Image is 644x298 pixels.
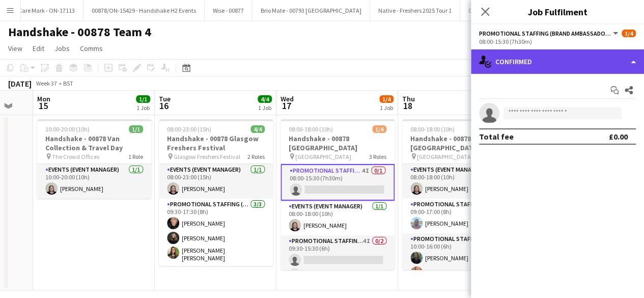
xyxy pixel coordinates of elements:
[250,125,265,133] span: 4/4
[281,164,395,201] app-card-role: Promotional Staffing (Brand Ambassadors)4I0/108:00-15:30 (7h30m)
[157,100,171,112] span: 16
[479,38,636,45] div: 08:00-15:30 (7h30m)
[479,30,620,37] button: Promotional Staffing (Brand Ambassadors)
[258,104,271,112] div: 1 Job
[54,44,70,53] span: Jobs
[281,201,395,235] app-card-role: Events (Event Manager)1/108:00-18:00 (10h)[PERSON_NAME]
[402,119,516,270] app-job-card: 08:00-18:00 (10h)4/4Handshake - 00878 [GEOGRAPHIC_DATA] - On Site Day [GEOGRAPHIC_DATA]3 RolesEve...
[37,164,151,199] app-card-role: Events (Event Manager)1/110:00-20:00 (10h)[PERSON_NAME]
[402,94,415,103] span: Thu
[33,44,44,53] span: Edit
[76,42,107,55] a: Comms
[402,164,516,199] app-card-role: Events (Event Manager)1/108:00-18:00 (10h)[PERSON_NAME]
[471,5,644,18] h3: Job Fulfilment
[10,1,83,20] button: Care Mark - ON-17113
[380,104,393,112] div: 1 Job
[205,1,253,20] button: Wise - 00877
[258,95,272,103] span: 4/4
[379,95,394,103] span: 1/4
[622,30,636,37] span: 1/4
[4,42,26,55] a: View
[159,199,273,266] app-card-role: Promotional Staffing (Brand Ambassadors)3/309:30-17:30 (8h)[PERSON_NAME][PERSON_NAME][PERSON_NAME...
[402,199,516,233] app-card-role: Promotional Staffing (Brand Ambassadors)1/109:00-17:00 (8h)[PERSON_NAME]
[281,119,395,270] app-job-card: 08:00-18:00 (10h)1/4Handshake - 00878 [GEOGRAPHIC_DATA] [GEOGRAPHIC_DATA]3 RolesPromotional Staff...
[159,134,273,152] h3: Handshake - 00878 Glasgow Freshers Festival
[128,153,143,160] span: 1 Role
[417,153,473,160] span: [GEOGRAPHIC_DATA]
[37,119,151,199] app-job-card: 10:00-20:00 (10h)1/1Handshake - 00878 Van Collection & Travel Day The Crowd Offices1 RoleEvents (...
[471,49,644,74] div: Confirmed
[45,125,90,133] span: 10:00-20:00 (10h)
[50,42,74,55] a: Jobs
[80,44,103,53] span: Comms
[36,100,50,112] span: 15
[281,235,395,285] app-card-role: Promotional Staffing (Brand Ambassadors)4I0/209:30-15:30 (6h)
[372,125,386,133] span: 1/4
[29,42,48,55] a: Edit
[37,134,151,152] h3: Handshake - 00878 Van Collection & Travel Day
[37,94,50,103] span: Mon
[159,164,273,199] app-card-role: Events (Event Manager)1/108:00-23:00 (15h)[PERSON_NAME]
[295,153,351,160] span: [GEOGRAPHIC_DATA]
[8,24,151,40] h1: Handshake - 00878 Team 4
[174,153,240,160] span: Glasgow Freshers Festival
[83,1,205,20] button: 00878/ON-15429 - Handshake H2 Events
[159,119,273,266] app-job-card: 08:00-23:00 (15h)4/4Handshake - 00878 Glasgow Freshers Festival Glasgow Freshers Festival2 RolesE...
[167,125,211,133] span: 08:00-23:00 (15h)
[52,153,99,160] span: The Crowd Offices
[8,78,32,89] div: [DATE]
[402,134,516,152] h3: Handshake - 00878 [GEOGRAPHIC_DATA] - On Site Day
[460,1,528,20] button: ON-16936 - UNISON
[401,100,415,112] span: 18
[281,94,294,103] span: Wed
[410,125,455,133] span: 08:00-18:00 (10h)
[247,153,265,160] span: 2 Roles
[479,30,611,37] span: Promotional Staffing (Brand Ambassadors)
[289,125,333,133] span: 08:00-18:00 (10h)
[253,1,370,20] button: Brio Mate - 00793 [GEOGRAPHIC_DATA]
[136,95,150,103] span: 1/1
[369,153,386,160] span: 3 Roles
[279,100,294,112] span: 17
[34,79,59,87] span: Week 37
[609,131,628,142] div: £0.00
[370,1,460,20] button: Native - Freshers 2025 Tour 1
[136,104,150,112] div: 1 Job
[281,134,395,152] h3: Handshake - 00878 [GEOGRAPHIC_DATA]
[63,79,73,87] div: BST
[479,131,514,142] div: Total fee
[8,44,22,53] span: View
[129,125,143,133] span: 1/1
[402,233,516,283] app-card-role: Promotional Staffing (Brand Ambassadors)2/210:00-16:00 (6h)[PERSON_NAME][PERSON_NAME]
[159,94,171,103] span: Tue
